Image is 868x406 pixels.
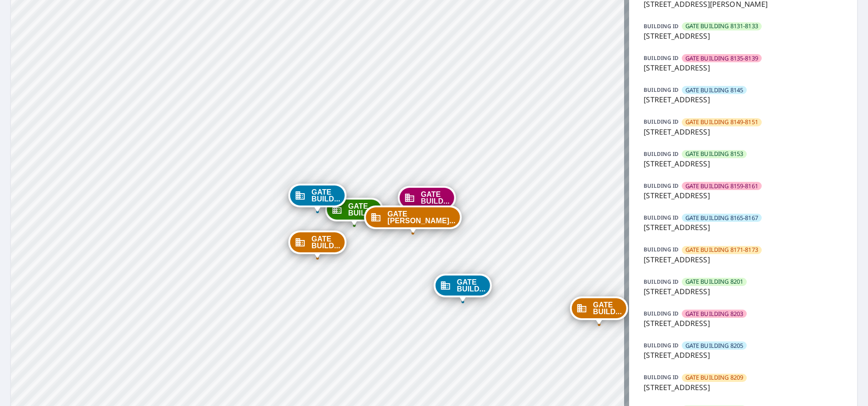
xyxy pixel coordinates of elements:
span: GATE BUILD... [312,189,340,202]
p: [STREET_ADDRESS] [644,318,843,329]
div: Dropped pin, building GATE BUILDING 5714, Commercial property, 5704 Caruth Haven Ln Dallas, TX 75206 [288,231,347,259]
span: GATE BUILD... [457,279,486,292]
span: GATE BUILDING 8159-8161 [685,182,758,190]
p: BUILDING ID [644,310,679,317]
span: GATE [PERSON_NAME]... [387,211,456,224]
p: BUILDING ID [644,118,679,125]
span: GATE BUILDING 8201 [685,277,744,286]
div: Dropped pin, building GATE BUILDING 5732, Commercial property, 5739 Caruth Haven Ln Dallas, TX 75206 [397,186,456,214]
p: BUILDING ID [644,86,679,94]
span: GATE BUILD... [421,191,449,205]
span: GATE BUILDING 8131-8133 [685,22,758,30]
span: GATE BUILD... [593,301,622,315]
p: [STREET_ADDRESS] [644,222,843,233]
div: Dropped pin, building GATE BUILDING 5716, Commercial property, 5716 Caruth Haven Ln Dallas, TX 75206 [325,198,383,226]
span: GATE BUILDING 8205 [685,341,744,350]
span: GATE BUILD... [312,236,340,249]
p: BUILDING ID [644,150,679,158]
p: [STREET_ADDRESS] [644,382,843,393]
span: GATE BUILDING 8145 [685,86,744,95]
p: BUILDING ID [644,182,679,190]
span: GATE BUILDING 8203 [685,310,744,318]
p: [STREET_ADDRESS] [644,30,843,41]
span: GATE BUILD... [348,203,377,216]
span: GATE BUILDING 8209 [685,373,744,382]
p: BUILDING ID [644,54,679,62]
span: GATE BUILDING 8165-8167 [685,214,758,222]
p: [STREET_ADDRESS] [644,190,843,201]
p: [STREET_ADDRESS] [644,254,843,265]
p: BUILDING ID [644,22,679,30]
p: [STREET_ADDRESS] [644,158,843,169]
p: BUILDING ID [644,246,679,253]
div: Dropped pin, building GATE BUILDING 5738-5740, Commercial property, 5710 Caruth Haven Ln Dallas, ... [434,274,492,302]
p: BUILDING ID [644,341,679,349]
div: Dropped pin, building GATE CABANA, Commercial property, 5710 Caruth Haven Ln Dallas, TX 75206 [364,206,462,234]
div: Dropped pin, building GATE BUILDING 5764, Commercial property, 5760 Caruth Haven Ln Dallas, TX 75206 [570,296,628,325]
span: GATE BUILDING 8171-8173 [685,246,758,254]
span: GATE BUILDING 8149-8151 [685,118,758,126]
p: [STREET_ADDRESS] [644,126,843,137]
div: Dropped pin, building GATE BUILDING 5710, Commercial property, 5704 Caruth Haven Ln Dallas, TX 75206 [288,184,347,212]
span: GATE BUILDING 8153 [685,150,744,158]
p: BUILDING ID [644,214,679,221]
p: BUILDING ID [644,373,679,381]
p: [STREET_ADDRESS] [644,286,843,297]
span: GATE BUILDING 8135-8139 [685,54,758,63]
p: BUILDING ID [644,278,679,286]
p: [STREET_ADDRESS] [644,62,843,73]
p: [STREET_ADDRESS] [644,94,843,105]
p: [STREET_ADDRESS] [644,350,843,361]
